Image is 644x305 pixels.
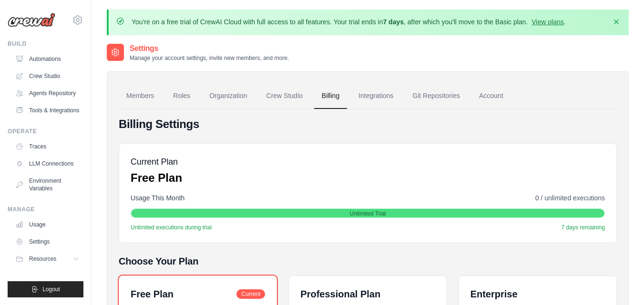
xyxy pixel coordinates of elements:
a: Crew Studio [11,69,83,84]
a: Git Repositories [405,83,468,109]
h4: Billing Settings [119,117,617,132]
a: Environment Variables [11,173,83,196]
span: Unlimited executions during trial [131,224,212,231]
div: Build [8,40,83,48]
div: Manage [8,206,83,213]
h6: Professional Plan [300,287,380,301]
span: Current [236,289,265,299]
a: Automations [11,51,83,67]
a: Members [119,83,162,109]
span: 7 days remaining [562,224,605,231]
a: Agents Repository [11,86,83,101]
a: Crew Studio [259,83,310,109]
div: Operate [8,128,83,135]
a: Integrations [351,83,401,109]
h5: Current Plan [131,155,182,168]
span: Resources [29,255,56,263]
button: Logout [8,281,83,297]
h6: Free Plan [131,287,174,301]
p: Free Plan [131,170,182,186]
a: Organization [202,83,255,109]
h6: Enterprise [470,287,605,301]
a: LLM Connections [11,156,83,171]
a: View plans [532,18,563,26]
a: Usage [11,217,83,232]
span: Unlimited Trial [349,210,386,217]
strong: 7 days [383,18,404,26]
img: Logo [8,13,55,27]
a: Roles [165,83,198,109]
p: You're on a free trial of CrewAI Cloud with full access to all features. Your trial ends in , aft... [132,17,566,27]
button: Resources [11,251,83,266]
span: Logout [42,285,60,293]
p: Manage your account settings, invite new members, and more. [130,54,289,62]
a: Account [471,83,511,109]
h5: Choose Your Plan [119,255,617,268]
h2: Settings [130,43,289,54]
a: Billing [314,83,347,109]
a: Settings [11,234,83,249]
span: Usage This Month [131,193,184,203]
span: 0 / unlimited executions [535,193,605,203]
a: Traces [11,139,83,154]
a: Tools & Integrations [11,103,83,118]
